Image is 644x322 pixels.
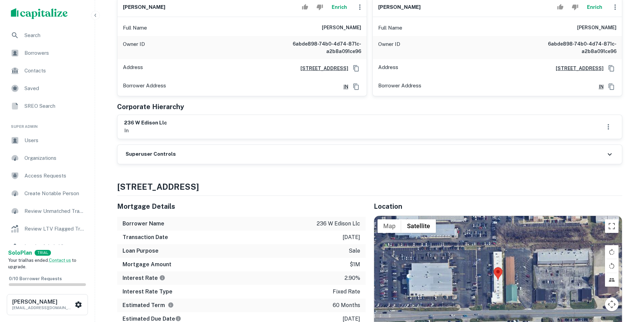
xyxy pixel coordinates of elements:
[24,189,85,198] span: Create Notable Person
[5,116,89,132] li: Super Admin
[299,0,311,14] button: Accept
[378,40,400,55] p: Owner ID
[550,65,604,72] a: [STREET_ADDRESS]
[610,268,644,300] iframe: Chat Widget
[9,276,62,281] span: 0 / 10 Borrower Requests
[124,126,167,135] p: in
[7,294,88,315] button: [PERSON_NAME][EMAIL_ADDRESS][DOMAIN_NAME]
[606,82,617,92] button: Copy Address
[8,258,76,270] span: Your trial has ended. to upgrade.
[606,63,617,73] button: Copy Address
[322,24,361,32] h6: [PERSON_NAME]
[24,49,85,57] span: Borrowers
[117,201,366,211] h5: Mortgage Details
[49,258,71,263] a: Contact us
[24,172,85,180] span: Access Requests
[593,83,604,90] a: IN
[554,0,566,14] button: Accept
[35,250,51,256] div: TRIAL
[314,0,326,14] button: Reject
[8,249,32,257] a: SoloPlan
[378,219,401,233] button: Show street map
[12,305,73,311] p: [EMAIL_ADDRESS][DOMAIN_NAME]
[5,80,89,97] a: Saved
[123,82,166,92] p: Borrower Address
[350,260,360,269] p: $1m
[345,274,360,282] p: 2.90%
[329,0,350,14] button: Enrich
[117,181,622,193] h4: [STREET_ADDRESS]
[5,132,89,149] a: Users
[605,259,619,273] button: Rotate map counterclockwise
[126,150,176,158] h6: Superuser Controls
[123,274,165,282] h6: Interest Rate
[338,83,348,90] a: IN
[5,45,89,61] a: Borrowers
[123,247,159,255] h6: Loan Purpose
[5,98,89,114] a: SREO Search
[317,220,360,228] p: 236 w edison llc
[24,154,85,162] span: Organizations
[24,102,85,110] span: SREO Search
[11,8,68,19] img: capitalize-logo.png
[351,82,361,92] button: Copy Address
[24,84,85,92] span: Saved
[605,298,619,311] button: Map camera controls
[24,207,85,215] span: Review Unmatched Transactions
[124,119,167,127] h6: 236 w edison llc
[24,242,85,251] span: Lender Admin View
[605,245,619,259] button: Rotate map clockwise
[123,301,174,309] h6: Estimated Term
[280,40,361,55] h6: 6abde898-74b0-4d74-871c-a2b8a091ce96
[378,24,402,32] p: Full Name
[24,31,85,39] span: Search
[5,203,89,219] a: Review Unmatched Transactions
[351,63,361,73] button: Copy Address
[569,0,581,14] button: Reject
[5,150,89,166] a: Organizations
[175,316,181,322] svg: Estimate is based on a standard schedule for this type of loan.
[5,185,89,202] div: Create Notable Person
[295,65,348,72] a: [STREET_ADDRESS]
[577,24,617,32] h6: [PERSON_NAME]
[123,260,171,269] h6: Mortgage Amount
[123,40,145,55] p: Owner ID
[5,221,89,237] a: Review LTV Flagged Transactions
[535,40,617,55] h6: 6abde898-74b0-4d74-871c-a2b8a091ce96
[374,201,622,211] h5: Location
[123,220,164,228] h6: Borrower Name
[605,219,619,233] button: Toggle fullscreen view
[123,288,172,296] h6: Interest Rate Type
[24,225,85,233] span: Review LTV Flagged Transactions
[605,273,619,287] button: Tilt map
[378,82,421,92] p: Borrower Address
[5,168,89,184] a: Access Requests
[24,136,85,145] span: Users
[378,3,421,11] h6: [PERSON_NAME]
[5,238,89,255] a: Lender Admin View
[5,27,89,44] a: Search
[168,302,174,308] svg: Term is based on a standard schedule for this type of loan.
[378,63,398,73] p: Address
[123,3,165,11] h6: [PERSON_NAME]
[8,250,32,256] strong: Solo Plan
[159,275,165,281] svg: The interest rates displayed on the website are for informational purposes only and may be report...
[333,301,360,309] p: 60 months
[5,63,89,79] a: Contacts
[123,233,168,241] h6: Transaction Date
[584,0,606,14] button: Enrich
